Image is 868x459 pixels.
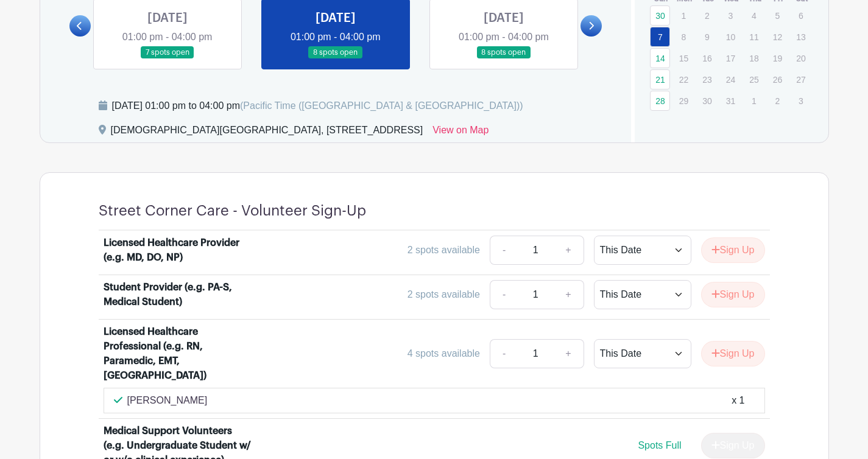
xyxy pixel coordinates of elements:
[767,6,788,25] p: 5
[650,5,670,26] a: 30
[697,91,717,110] p: 30
[721,27,741,46] p: 10
[240,100,523,111] span: (Pacific Time ([GEOGRAPHIC_DATA] & [GEOGRAPHIC_DATA]))
[767,70,788,89] p: 26
[721,6,741,25] p: 3
[553,280,584,309] a: +
[553,236,584,265] a: +
[432,123,489,142] a: View on Map
[638,440,681,450] span: Spots Full
[99,202,366,220] h4: Street Corner Care - Volunteer Sign-Up
[767,27,788,46] p: 12
[650,69,670,89] a: 21
[408,243,480,258] div: 2 spots available
[697,27,717,46] p: 9
[721,49,741,68] p: 17
[674,27,694,46] p: 8
[111,123,423,142] div: [DEMOGRAPHIC_DATA][GEOGRAPHIC_DATA], [STREET_ADDRESS]
[701,341,765,366] button: Sign Up
[104,236,255,265] div: Licensed Healthcare Provider (e.g. MD, DO, NP)
[408,346,480,361] div: 4 spots available
[767,91,788,110] p: 2
[490,339,518,368] a: -
[650,48,670,68] a: 14
[112,99,523,113] div: [DATE] 01:00 pm to 04:00 pm
[104,280,255,309] div: Student Provider (e.g. PA-S, Medical Student)
[721,70,741,89] p: 24
[701,282,765,307] button: Sign Up
[697,49,717,68] p: 16
[791,49,811,68] p: 20
[744,91,764,110] p: 1
[408,287,480,302] div: 2 spots available
[674,70,694,89] p: 22
[791,6,811,25] p: 6
[744,27,764,46] p: 11
[697,70,717,89] p: 23
[674,49,694,68] p: 15
[674,6,694,25] p: 1
[490,236,518,265] a: -
[104,324,255,383] div: Licensed Healthcare Professional (e.g. RN, Paramedic, EMT, [GEOGRAPHIC_DATA])
[701,237,765,263] button: Sign Up
[791,27,811,46] p: 13
[650,91,670,111] a: 28
[791,70,811,89] p: 27
[744,6,764,25] p: 4
[650,27,670,47] a: 7
[732,393,744,408] div: x 1
[674,91,694,110] p: 29
[697,6,717,25] p: 2
[744,49,764,68] p: 18
[791,91,811,110] p: 3
[767,49,788,68] p: 19
[744,70,764,89] p: 25
[490,280,518,309] a: -
[721,91,741,110] p: 31
[553,339,584,368] a: +
[127,393,208,408] p: [PERSON_NAME]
